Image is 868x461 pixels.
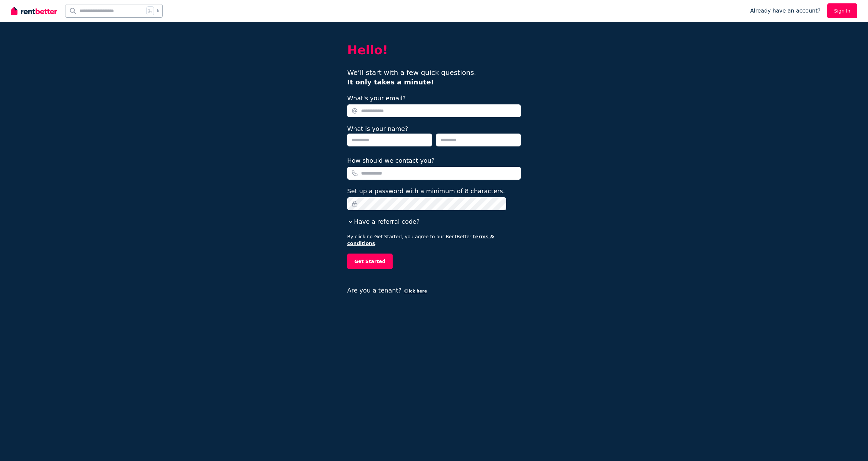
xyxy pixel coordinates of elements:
span: We’ll start with a few quick questions. [347,68,476,86]
label: What's your email? [347,94,406,103]
img: RentBetter [11,6,57,16]
button: Click here [404,288,427,294]
label: How should we contact you? [347,156,435,165]
label: What is your name? [347,125,408,132]
p: By clicking Get Started, you agree to our RentBetter . [347,233,521,247]
b: It only takes a minute! [347,78,434,86]
h2: Hello! [347,43,521,57]
p: Are you a tenant? [347,286,521,295]
label: Set up a password with a minimum of 8 characters. [347,186,505,196]
span: Already have an account? [750,7,821,15]
button: Get Started [347,254,393,269]
a: Sign In [827,3,857,18]
span: k [157,8,159,14]
button: Have a referral code? [347,217,419,226]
